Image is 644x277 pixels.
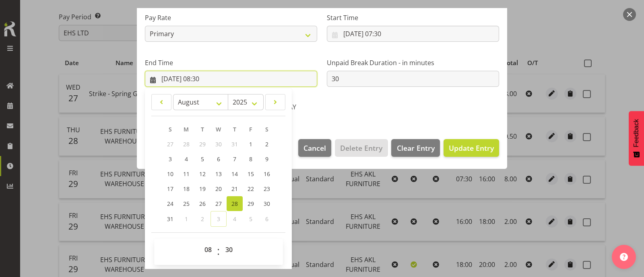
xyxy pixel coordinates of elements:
[327,13,499,23] label: Start Time
[199,200,206,207] span: 26
[449,143,494,153] span: Update Entry
[265,125,268,133] span: S
[391,139,440,157] button: Clear Entry
[259,196,275,211] a: 30
[259,152,275,166] a: 9
[185,215,188,223] span: 1
[178,166,194,181] a: 11
[248,185,254,193] span: 22
[249,155,252,163] span: 8
[248,200,254,207] span: 29
[167,215,173,223] span: 31
[397,143,435,153] span: Clear Entry
[169,125,172,133] span: S
[183,200,190,207] span: 25
[227,196,243,211] a: 28
[217,242,220,262] span: :
[231,140,238,148] span: 31
[167,140,173,148] span: 27
[169,155,172,163] span: 3
[194,196,211,211] a: 26
[201,155,204,163] span: 5
[629,111,644,166] button: Feedback - Show survey
[162,211,178,227] a: 31
[248,170,254,178] span: 15
[243,166,259,181] a: 15
[211,152,227,166] a: 6
[231,170,238,178] span: 14
[249,215,252,223] span: 5
[194,152,211,166] a: 5
[178,196,194,211] a: 25
[215,140,222,148] span: 30
[217,155,220,163] span: 6
[303,143,326,153] span: Cancel
[298,139,331,157] button: Cancel
[162,166,178,181] a: 10
[145,13,317,23] label: Pay Rate
[249,125,252,133] span: F
[259,166,275,181] a: 16
[201,125,204,133] span: T
[167,200,173,207] span: 24
[199,170,206,178] span: 12
[178,152,194,166] a: 4
[201,215,204,223] span: 2
[215,200,222,207] span: 27
[243,181,259,196] a: 22
[259,137,275,152] a: 2
[340,143,382,153] span: Delete Entry
[162,196,178,211] a: 24
[231,200,238,207] span: 28
[162,181,178,196] a: 17
[167,185,173,193] span: 17
[335,139,388,157] button: Delete Entry
[243,196,259,211] a: 29
[194,181,211,196] a: 19
[199,185,206,193] span: 19
[211,181,227,196] a: 20
[215,170,222,178] span: 13
[227,166,243,181] a: 14
[264,185,270,193] span: 23
[145,58,317,68] label: End Time
[265,140,268,148] span: 2
[185,155,188,163] span: 4
[227,152,243,166] a: 7
[184,125,189,133] span: M
[216,125,221,133] span: W
[243,137,259,152] a: 1
[233,155,236,163] span: 7
[233,125,236,133] span: T
[259,181,275,196] a: 23
[215,185,222,193] span: 20
[264,200,270,207] span: 30
[211,166,227,181] a: 13
[211,196,227,211] a: 27
[243,152,259,166] a: 8
[194,166,211,181] a: 12
[145,71,317,87] input: Click to select...
[249,140,252,148] span: 1
[620,253,628,261] img: help-xxl-2.png
[217,215,220,223] span: 3
[265,215,268,223] span: 6
[227,181,243,196] a: 21
[167,170,173,178] span: 10
[633,119,640,147] span: Feedback
[265,155,268,163] span: 9
[162,152,178,166] a: 3
[327,58,499,68] label: Unpaid Break Duration - in minutes
[231,185,238,193] span: 21
[199,140,206,148] span: 29
[183,170,190,178] span: 11
[327,71,499,87] input: Unpaid Break Duration
[233,215,236,223] span: 4
[264,170,270,178] span: 16
[183,140,190,148] span: 28
[444,139,499,157] button: Update Entry
[327,26,499,42] input: Click to select...
[178,181,194,196] a: 18
[183,185,190,193] span: 18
